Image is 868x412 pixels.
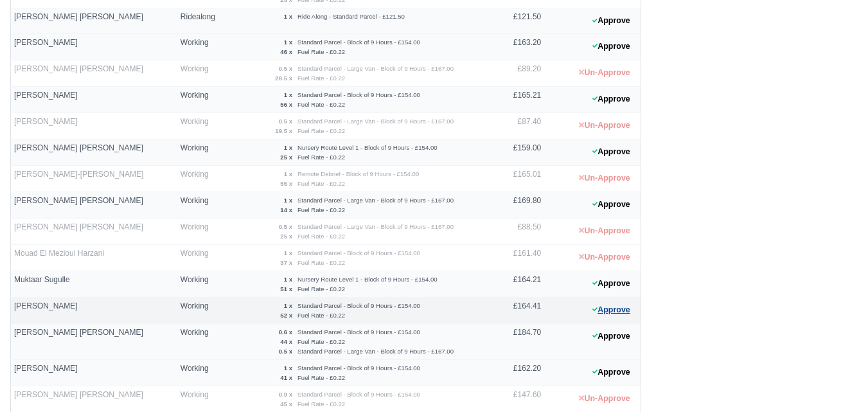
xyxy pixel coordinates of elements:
small: Standard Parcel - Block of 9 Hours - £154.00 [297,391,420,398]
button: Approve [585,363,637,382]
strong: 0.6 x [279,328,292,336]
small: Fuel Rate - £0.22 [297,75,345,82]
td: [PERSON_NAME] [PERSON_NAME] [11,8,177,34]
strong: 0.5 x [279,348,292,355]
strong: 1 x [284,302,292,309]
strong: 37 x [280,259,292,266]
strong: 19.5 x [275,127,292,134]
small: Fuel Rate - £0.22 [297,127,345,134]
button: Approve [585,301,637,319]
button: Un-Approve [572,64,637,82]
td: £121.50 [484,8,545,34]
strong: 55 x [280,180,292,187]
iframe: Chat Widget [804,350,868,412]
td: Working [177,112,227,139]
strong: 46 x [280,48,292,55]
button: Approve [585,37,637,56]
strong: 25 x [280,233,292,240]
button: Approve [585,327,637,346]
small: Standard Parcel - Large Van - Block of 9 Hours - £167.00 [297,65,454,72]
td: £184.70 [484,323,545,359]
td: [PERSON_NAME] [PERSON_NAME] [11,139,177,165]
td: Working [177,359,227,386]
button: Un-Approve [572,169,637,188]
td: £163.20 [484,33,545,60]
strong: 1 x [284,249,292,256]
small: Fuel Rate - £0.22 [297,206,345,213]
td: £147.60 [484,386,545,412]
td: £87.40 [484,112,545,139]
td: Working [177,244,227,271]
td: [PERSON_NAME] [11,112,177,139]
small: Fuel Rate - £0.22 [297,233,345,240]
small: Remote Debrief - Block of 9 Hours - £154.00 [297,170,419,177]
td: Working [177,192,227,218]
td: Working [177,60,227,86]
button: Approve [585,195,637,214]
td: Ridealong [177,8,227,34]
strong: 0.9 x [279,391,292,398]
strong: 51 x [280,285,292,292]
td: Working [177,86,227,112]
small: Fuel Rate - £0.22 [297,101,345,108]
small: Fuel Rate - £0.22 [297,400,345,408]
td: £164.41 [484,297,545,323]
small: Fuel Rate - £0.22 [297,338,345,345]
small: Ride Along - Standard Parcel - £121.50 [297,13,405,20]
button: Approve [585,274,637,293]
small: Nursery Route Level 1 - Block of 9 Hours - £154.00 [297,144,438,151]
td: [PERSON_NAME] [PERSON_NAME] [11,192,177,218]
strong: 41 x [280,374,292,381]
td: Mouad El Mezioui Harzani [11,244,177,271]
button: Approve [585,12,637,30]
button: Approve [585,90,637,109]
button: Un-Approve [572,248,637,267]
td: £88.50 [484,218,545,244]
td: Working [177,139,227,165]
strong: 1 x [284,144,292,151]
td: [PERSON_NAME] [11,86,177,112]
small: Standard Parcel - Block of 9 Hours - £154.00 [297,249,420,256]
td: [PERSON_NAME] [11,359,177,386]
small: Standard Parcel - Large Van - Block of 9 Hours - £167.00 [297,118,454,125]
td: [PERSON_NAME] [11,297,177,323]
small: Fuel Rate - £0.22 [297,259,345,266]
strong: 1 x [284,364,292,372]
strong: 52 x [280,312,292,319]
strong: 25 x [280,154,292,161]
td: £161.40 [484,244,545,271]
strong: 28.5 x [275,75,292,82]
small: Standard Parcel - Large Van - Block of 9 Hours - £167.00 [297,348,454,355]
small: Fuel Rate - £0.22 [297,154,345,161]
small: Fuel Rate - £0.22 [297,285,345,292]
strong: 56 x [280,101,292,108]
strong: 1 x [284,13,292,20]
td: Muktaar Sugulle [11,271,177,297]
td: £165.01 [484,165,545,192]
td: £162.20 [484,359,545,386]
small: Fuel Rate - £0.22 [297,374,345,381]
td: £165.21 [484,86,545,112]
small: Standard Parcel - Block of 9 Hours - £154.00 [297,302,420,309]
td: Working [177,165,227,192]
button: Un-Approve [572,116,637,135]
strong: 14 x [280,206,292,213]
td: [PERSON_NAME]-[PERSON_NAME] [11,165,177,192]
small: Standard Parcel - Block of 9 Hours - £154.00 [297,364,420,372]
strong: 1 x [284,91,292,98]
td: Working [177,386,227,412]
td: £164.21 [484,271,545,297]
strong: 1 x [284,276,292,283]
strong: 1 x [284,170,292,177]
td: [PERSON_NAME] [PERSON_NAME] [11,323,177,359]
td: Working [177,33,227,60]
small: Standard Parcel - Block of 9 Hours - £154.00 [297,39,420,46]
strong: 1 x [284,197,292,204]
td: Working [177,297,227,323]
td: [PERSON_NAME] [11,33,177,60]
strong: 44 x [280,338,292,345]
small: Standard Parcel - Block of 9 Hours - £154.00 [297,328,420,336]
button: Un-Approve [572,390,637,408]
strong: 0.5 x [279,65,292,72]
small: Fuel Rate - £0.22 [297,312,345,319]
